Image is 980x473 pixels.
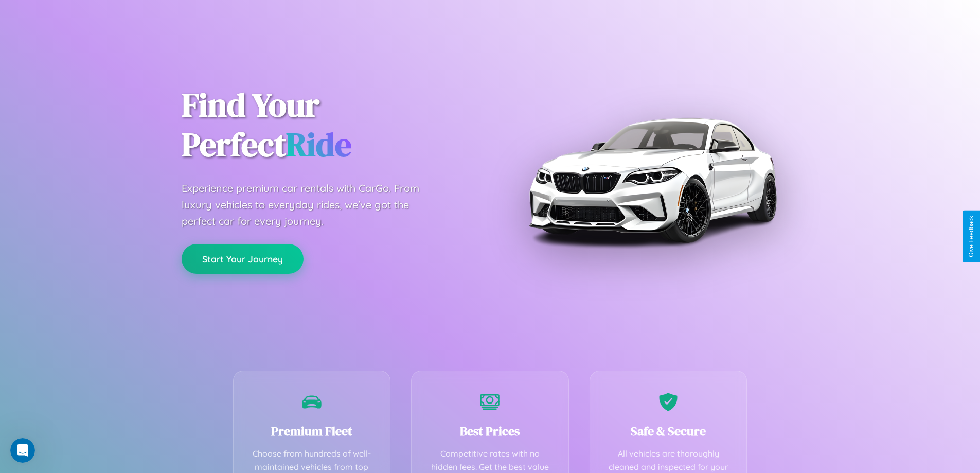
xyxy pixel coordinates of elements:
p: Experience premium car rentals with CarGo. From luxury vehicles to everyday rides, we've got the ... [182,180,439,230]
div: Give Feedback [968,216,975,257]
h1: Find Your Perfect [182,85,475,165]
button: Start Your Journey [182,244,304,274]
h3: Premium Fleet [249,423,375,440]
iframe: Intercom live chat [10,438,35,463]
h3: Safe & Secure [605,423,732,440]
span: Ride [286,122,351,167]
h3: Best Prices [427,423,553,440]
img: Premium BMW car rental vehicle [524,51,781,309]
